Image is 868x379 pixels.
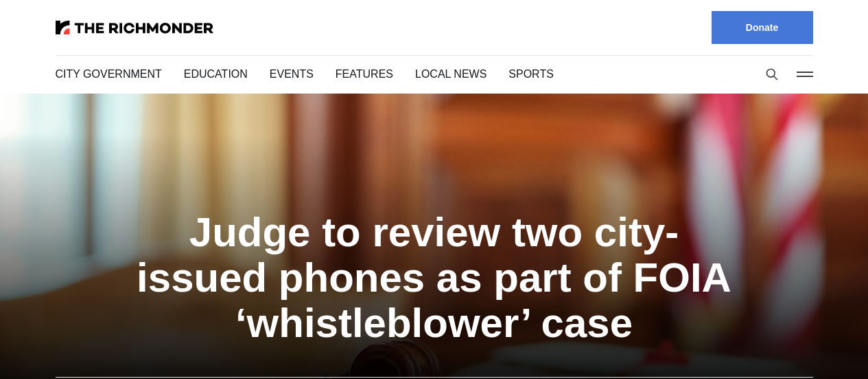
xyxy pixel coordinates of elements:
[762,64,782,85] button: Search this site
[180,66,244,82] a: Education
[56,66,159,82] a: City Government
[329,66,382,82] a: Features
[494,66,536,82] a: Sports
[56,21,213,34] img: The Richmonder
[712,11,813,44] a: Donate
[404,66,472,82] a: Local News
[266,66,307,82] a: Events
[163,204,706,352] a: Judge to review two city-issued phones as part of FOIA ‘whistleblower’ case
